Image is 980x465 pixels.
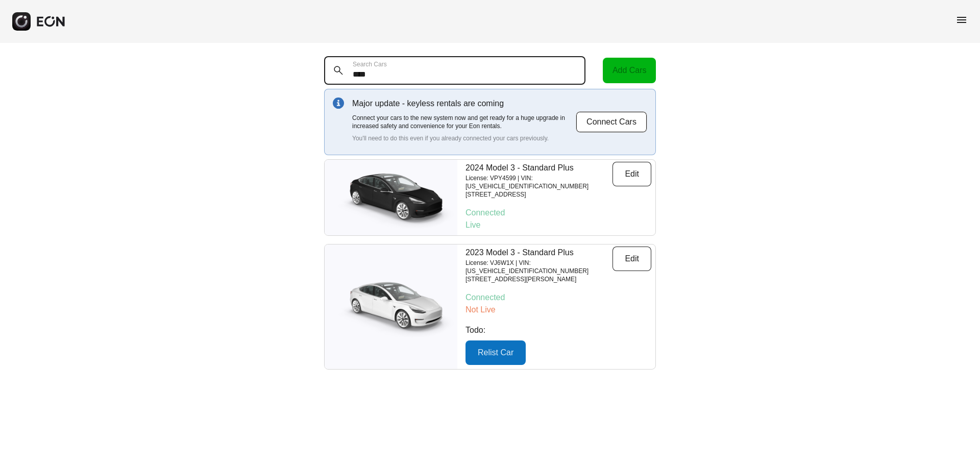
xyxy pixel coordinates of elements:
p: License: VPY4599 | VIN: [US_VEHICLE_IDENTIFICATION_NUMBER] [465,174,612,190]
p: Not Live [465,304,651,316]
p: 2024 Model 3 - Standard Plus [465,162,612,174]
p: 2023 Model 3 - Standard Plus [465,247,612,259]
button: Edit [612,162,651,186]
img: car [325,274,457,340]
p: [STREET_ADDRESS] [465,190,612,199]
p: Connected [465,291,651,304]
p: You'll need to do this even if you already connected your cars previously. [352,134,576,142]
span: menu [955,14,968,26]
button: Connect Cars [576,111,647,133]
p: Todo: [465,324,651,336]
button: Edit [612,247,651,271]
label: Search Cars [353,60,387,68]
p: License: VJ6W1X | VIN: [US_VEHICLE_IDENTIFICATION_NUMBER] [465,259,612,275]
p: Major update - keyless rentals are coming [352,97,576,110]
p: Live [465,219,651,231]
p: Connect your cars to the new system now and get ready for a huge upgrade in increased safety and ... [352,114,576,130]
p: Connected [465,207,651,219]
button: Relist Car [465,340,526,365]
p: [STREET_ADDRESS][PERSON_NAME] [465,275,612,283]
img: info [333,97,344,109]
img: car [325,164,457,231]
